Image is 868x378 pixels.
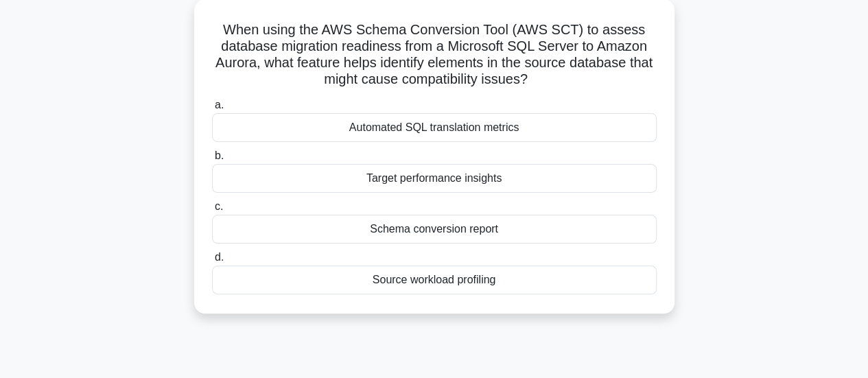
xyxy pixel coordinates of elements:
span: b. [215,150,224,161]
h5: When using the AWS Schema Conversion Tool (AWS SCT) to assess database migration readiness from a... [211,21,658,88]
div: Automated SQL translation metrics [212,113,657,142]
span: c. [215,200,223,212]
div: Schema conversion report [212,215,657,244]
span: d. [215,251,224,263]
div: Target performance insights [212,164,657,193]
span: a. [215,99,224,110]
div: Source workload profiling [212,265,657,294]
